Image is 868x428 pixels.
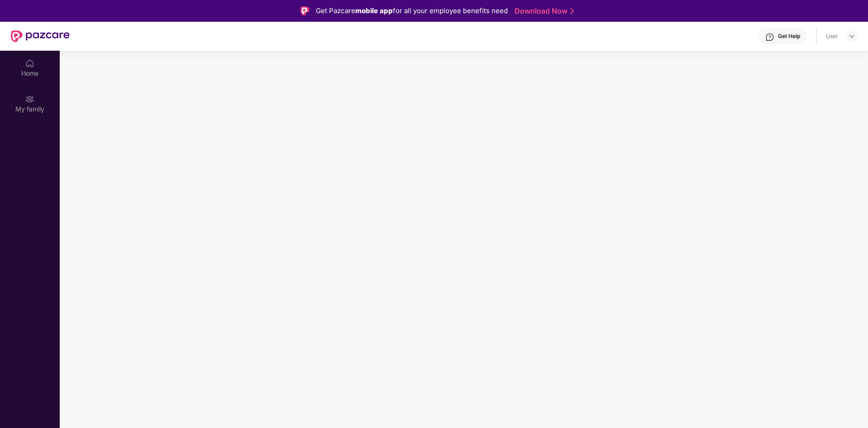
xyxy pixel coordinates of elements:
[848,33,855,40] img: svg+xml;base64,PHN2ZyBpZD0iRHJvcGRvd24tMzJ4MzIiIHhtbG5zPSJodHRwOi8vd3d3LnczLm9yZy8yMDAwL3N2ZyIgd2...
[25,59,34,68] img: svg+xml;base64,PHN2ZyBpZD0iSG9tZSIgeG1sbnM9Imh0dHA6Ly93d3cudzMub3JnLzIwMDAvc3ZnIiB3aWR0aD0iMjAiIG...
[25,95,34,104] img: svg+xml;base64,PHN2ZyB3aWR0aD0iMjAiIGhlaWdodD0iMjAiIHZpZXdCb3g9IjAgMCAyMCAyMCIgZmlsbD0ibm9uZSIgeG...
[778,33,800,40] div: Get Help
[765,33,774,42] img: svg+xml;base64,PHN2ZyBpZD0iSGVscC0zMngzMiIgeG1sbnM9Imh0dHA6Ly93d3cudzMub3JnLzIwMDAvc3ZnIiB3aWR0aD...
[570,6,574,16] img: Stroke
[355,6,393,15] strong: mobile app
[316,5,508,16] div: Get Pazcare for all your employee benefits need
[11,30,70,42] img: New Pazcare Logo
[300,6,310,15] img: Logo
[826,33,838,40] div: User
[515,6,571,16] a: Download Now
